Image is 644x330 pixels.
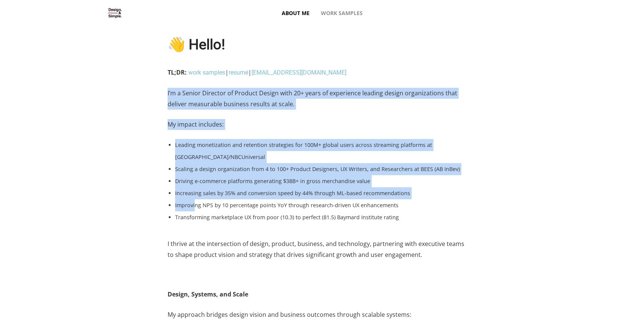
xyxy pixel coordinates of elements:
li: Leading monetization and retention strategies for 100M+ global users across streaming platforms a... [175,139,471,163]
a: [EMAIL_ADDRESS][DOMAIN_NAME] [252,69,346,76]
img: Design. Plain and simple. [96,2,134,25]
strong: Design, Systems, and Scale [168,290,248,298]
li: Increasing sales by 35% and conversion speed by 44% through ML-based recommendations [175,187,471,199]
a: resumé [229,69,248,76]
p: I thrive at the intersection of design, product, business, and technology, partnering with execut... [168,238,471,270]
p: | | [168,67,471,88]
strong: TL;DR: [168,68,187,76]
p: My approach bridges design vision and business outcomes through scalable systems: [168,309,471,330]
li: Scaling a design organization from 4 to 100+ Product Designers, UX Writers, and Researchers at BE... [175,163,471,175]
a: work samples [188,69,225,76]
b: 👋 Hello! [168,36,225,53]
li: Driving e-commerce platforms generating $38B+ in gross merchandise value [175,175,471,187]
p: I’m a Senior Director of Product Design with 20+ years of experience leading design organizations... [168,88,471,119]
li: Improving NPS by 10 percentage points YoY through research-driven UX enhancements [175,199,471,211]
p: My impact includes: [168,119,471,139]
li: Transforming marketplace UX from poor (10.3) to perfect (81.5) Baymard Institute rating [175,211,471,223]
